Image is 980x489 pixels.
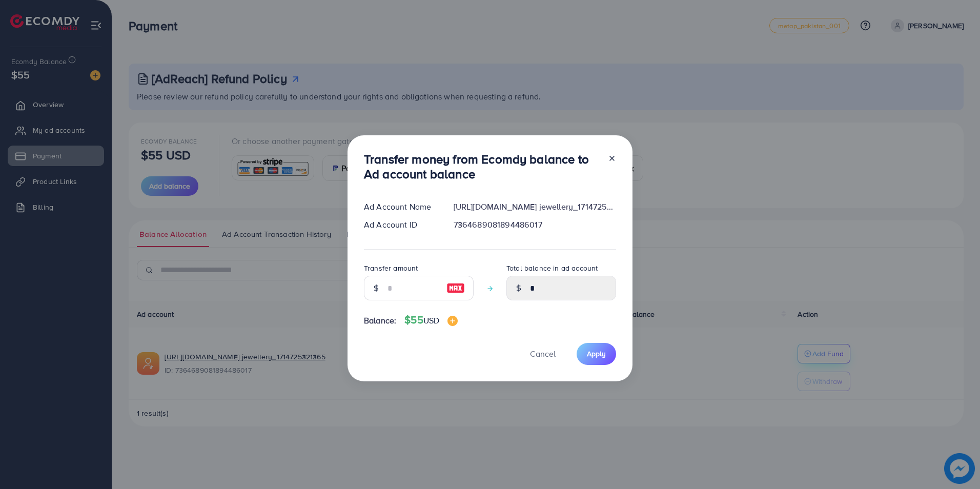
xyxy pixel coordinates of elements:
span: Apply [587,349,606,359]
img: image [446,282,465,294]
div: Ad Account Name [356,201,445,213]
label: Total balance in ad account [506,263,598,273]
button: Apply [577,343,616,365]
button: Cancel [517,343,568,365]
span: USD [423,315,439,326]
img: image [447,316,458,326]
div: Ad Account ID [356,219,445,231]
h3: Transfer money from Ecomdy balance to Ad account balance [364,152,600,181]
div: [URL][DOMAIN_NAME] jewellery_1714725321365 [445,201,624,213]
span: Balance: [364,315,396,327]
label: Transfer amount [364,263,418,273]
span: Cancel [530,348,556,359]
h4: $55 [404,314,458,327]
div: 7364689081894486017 [445,219,624,231]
